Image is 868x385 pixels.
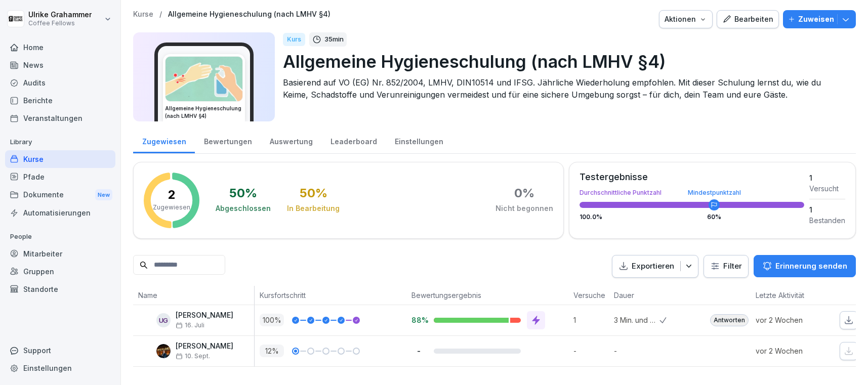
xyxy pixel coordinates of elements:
p: 3 Min. und 44 Sek. [614,315,659,325]
div: Nicht begonnen [495,203,553,213]
a: Einstellungen [386,127,452,153]
div: Auswertung [261,127,321,153]
a: Einstellungen [5,359,115,377]
div: 60 % [707,214,721,220]
p: Kursfortschritt [260,290,401,301]
span: 10. Sept. [176,353,210,360]
p: Allgemeine Hygieneschulung (nach LMHV §4) [283,49,848,74]
span: 16. Juli [176,322,204,329]
button: Aktionen [659,10,713,28]
p: 12 % [260,345,284,357]
p: Erinnerung senden [775,261,847,272]
a: Audits [5,74,115,92]
div: Testergebnisse [580,173,804,182]
p: Zugewiesen [153,203,190,212]
div: In Bearbeitung [287,203,340,213]
p: - [614,346,659,356]
div: 1 [809,204,845,215]
p: [PERSON_NAME] [176,311,233,320]
p: Dauer [614,290,654,301]
img: gxsnf7ygjsfsmxd96jxi4ufn.png [166,57,242,101]
div: 50 % [300,187,327,199]
p: Library [5,134,115,150]
div: 50 % [229,187,257,199]
a: Allgemeine Hygieneschulung (nach LMHV §4) [168,10,330,19]
a: Home [5,38,115,56]
p: Exportieren [632,261,674,272]
p: Bewertungsergebnis [411,290,563,301]
p: Letzte Aktivität [756,290,821,301]
a: Bewertungen [195,127,261,153]
a: Kurse [5,150,115,168]
div: Durchschnittliche Punktzahl [580,190,804,196]
p: 35 min [324,34,344,45]
div: Kurs [283,33,305,46]
p: [PERSON_NAME] [176,342,233,351]
div: 100.0 % [580,214,804,220]
button: Zuweisen [783,10,856,28]
div: Bestanden [809,215,845,226]
a: Automatisierungen [5,204,115,222]
a: Veranstaltungen [5,109,115,127]
a: News [5,56,115,74]
button: Filter [704,255,748,277]
div: Aktionen [665,14,707,25]
p: Zuweisen [798,14,834,25]
div: 0 % [514,187,534,199]
a: Standorte [5,280,115,298]
a: Berichte [5,92,115,109]
p: Coffee Fellows [28,20,92,27]
button: Exportieren [612,255,698,278]
p: Ulrike Grahammer [28,11,92,19]
a: Gruppen [5,263,115,280]
p: 100 % [260,314,284,326]
div: Abgeschlossen [216,203,271,213]
a: Pfade [5,168,115,186]
a: Kurse [133,10,153,19]
div: Mindestpunktzahl [688,190,741,196]
a: Mitarbeiter [5,245,115,263]
div: Versucht [809,183,845,194]
div: Bearbeiten [722,14,773,25]
div: UG [156,313,171,327]
div: New [95,189,112,201]
div: Support [5,341,115,359]
p: 88% [411,315,426,325]
p: vor 2 Wochen [756,346,826,356]
p: / [159,10,162,19]
p: vor 2 Wochen [756,315,826,325]
p: 2 [168,189,176,201]
p: People [5,229,115,245]
button: Erinnerung senden [754,255,856,277]
div: Dokumente [5,186,115,204]
a: Zugewiesen [133,127,195,153]
button: Bearbeiten [717,10,779,28]
div: 1 [809,173,845,183]
p: Basierend auf VO (EG) Nr. 852/2004, LMHV, DIN10514 und IFSG. Jährliche Wiederholung empfohlen. Mi... [283,76,848,101]
img: b5snj1uidopgfvgffwj2cbco.png [156,344,171,358]
p: Name [138,290,249,301]
a: DokumenteNew [5,186,115,204]
p: - [411,346,426,356]
a: Leaderboard [321,127,386,153]
div: Filter [710,261,742,271]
